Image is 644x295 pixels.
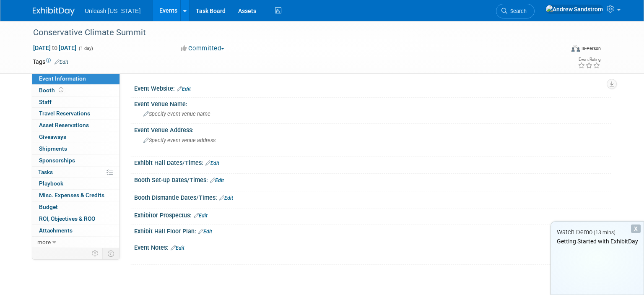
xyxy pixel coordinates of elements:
[32,213,119,225] a: ROI, Objectives & ROO
[134,98,611,108] div: Event Venue Name:
[581,45,601,52] div: In-Person
[32,73,119,84] a: Event Information
[594,230,615,235] span: (13 mins)
[37,239,51,245] span: more
[571,45,580,52] img: Format-Inperson.png
[171,245,184,251] a: Edit
[39,227,73,234] span: Attachments
[32,143,119,154] a: Shipments
[57,87,65,93] span: Booth not reserved yet
[39,87,65,94] span: Booth
[194,213,208,219] a: Edit
[134,241,611,252] div: Event Notes:
[134,157,611,167] div: Exhibit Hall Dates/Times:
[33,44,77,52] span: [DATE] [DATE]
[143,137,216,144] span: Specify event venue address
[78,46,93,51] span: (1 day)
[39,133,66,140] span: Giveaways
[39,110,90,117] span: Travel Reservations
[551,237,644,245] div: Getting Started with ExhibitDay
[177,86,191,92] a: Edit
[32,108,119,119] a: Travel Reservations
[578,57,600,62] div: Event Rating
[134,124,611,134] div: Event Venue Address:
[210,178,224,183] a: Edit
[551,228,644,237] div: Watch Demo
[39,204,58,210] span: Budget
[143,111,210,117] span: Specify event venue name
[32,225,119,236] a: Attachments
[178,44,228,53] button: Committed
[32,190,119,201] a: Misc. Expenses & Credits
[32,131,119,143] a: Giveaways
[32,167,119,178] a: Tasks
[88,248,103,259] td: Personalize Event Tab Strip
[39,157,75,164] span: Sponsorships
[32,85,119,96] a: Booth
[39,122,89,128] span: Asset Reservations
[39,215,95,222] span: ROI, Objectives & ROO
[85,8,140,14] span: Unleash [US_STATE]
[32,201,119,213] a: Budget
[33,7,75,16] img: ExhibitDay
[39,99,52,105] span: Staff
[38,169,53,175] span: Tasks
[134,209,611,220] div: Exhibitor Prospectus:
[198,229,212,235] a: Edit
[134,191,611,202] div: Booth Dismantle Dates/Times:
[205,160,219,166] a: Edit
[55,59,68,65] a: Edit
[496,4,535,18] a: Search
[134,174,611,185] div: Booth Set-up Dates/Times:
[32,120,119,131] a: Asset Reservations
[103,248,120,259] td: Toggle Event Tabs
[134,82,611,93] div: Event Website:
[545,5,603,14] img: Andrew Sandstrom
[30,25,553,40] div: Conservative Climate Summit
[32,237,119,248] a: more
[33,57,68,66] td: Tags
[39,180,63,187] span: Playbook
[39,75,86,82] span: Event Information
[219,195,233,201] a: Edit
[39,145,67,152] span: Shipments
[51,44,59,51] span: to
[32,97,119,108] a: Staff
[507,8,527,14] span: Search
[631,225,641,233] div: Dismiss
[32,178,119,189] a: Playbook
[39,192,104,198] span: Misc. Expenses & Credits
[32,155,119,166] a: Sponsorships
[134,225,611,236] div: Exhibit Hall Floor Plan:
[517,44,601,56] div: Event Format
